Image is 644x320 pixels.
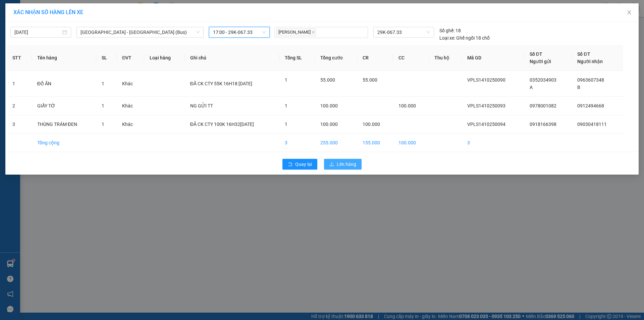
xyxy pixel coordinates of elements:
[577,77,604,83] span: 0963607348
[462,134,524,152] td: 3
[213,27,266,37] span: 17:00 - 29K-067.33
[530,59,551,64] span: Người gửi
[285,77,287,83] span: 1
[315,134,357,152] td: 255.000
[102,81,104,86] span: 1
[393,45,429,71] th: CC
[577,85,580,90] span: B
[439,34,490,42] div: Ghế ngồi 18 chỗ
[467,103,505,108] span: VPLS1410250093
[357,134,393,152] td: 155.000
[577,122,607,127] span: 09030418111
[577,59,603,64] span: Người nhận
[190,81,252,86] span: ĐÃ CK CTY 55K 16H18 [DATE]
[282,159,317,170] button: rollbackQuay lại
[32,134,96,152] td: Tổng cộng
[102,122,104,127] span: 1
[285,103,287,108] span: 1
[7,97,32,115] td: 2
[315,45,357,71] th: Tổng cước
[7,45,32,71] th: STT
[467,122,505,127] span: VPLS1410250094
[288,162,292,167] span: rollback
[276,29,316,36] span: [PERSON_NAME]
[32,71,96,97] td: ĐỒ ĂN
[429,45,462,71] th: Thu hộ
[377,27,430,37] span: 29K-067.33
[357,45,393,71] th: CR
[363,77,377,83] span: 55.000
[530,122,556,127] span: 0918166398
[320,122,338,127] span: 100.000
[312,31,315,34] span: close
[190,122,254,127] span: ĐÃ CK CTY 100K 16H32[DATE]
[577,51,590,57] span: Số ĐT
[393,134,429,152] td: 100.000
[32,97,96,115] td: GIẤY TỜ
[577,103,604,108] span: 0912494668
[467,77,505,83] span: VPLS1410250090
[324,159,362,170] button: uploadLên hàng
[627,10,632,15] span: close
[329,162,334,167] span: upload
[295,161,312,168] span: Quay lại
[7,115,32,134] td: 3
[102,103,104,108] span: 1
[363,122,380,127] span: 100.000
[117,115,144,134] td: Khác
[530,85,533,90] span: A
[185,45,280,71] th: Ghi chú
[439,34,455,42] span: Loại xe:
[279,45,315,71] th: Tổng SL
[117,45,144,71] th: ĐVT
[439,27,454,34] span: Số ghế:
[32,115,96,134] td: THÙNG TRÁM ĐEN
[337,161,356,168] span: Lên hàng
[439,27,461,34] div: 18
[285,122,287,127] span: 1
[320,103,338,108] span: 100.000
[196,30,200,34] span: down
[96,45,117,71] th: SL
[320,77,335,83] span: 55.000
[80,27,200,37] span: Lạng Sơn - Hà Nội (Bus)
[462,45,524,71] th: Mã GD
[144,45,185,71] th: Loại hàng
[117,71,144,97] td: Khác
[620,3,639,22] button: Close
[32,45,96,71] th: Tên hàng
[14,29,61,36] input: 14/10/2025
[530,77,556,83] span: 0352034903
[530,103,556,108] span: 0978001082
[117,97,144,115] td: Khác
[279,134,315,152] td: 3
[7,71,32,97] td: 1
[13,9,83,15] span: XÁC NHẬN SỐ HÀNG LÊN XE
[398,103,416,108] span: 100.000
[530,51,542,57] span: Số ĐT
[190,103,213,108] span: NG GỬI TT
